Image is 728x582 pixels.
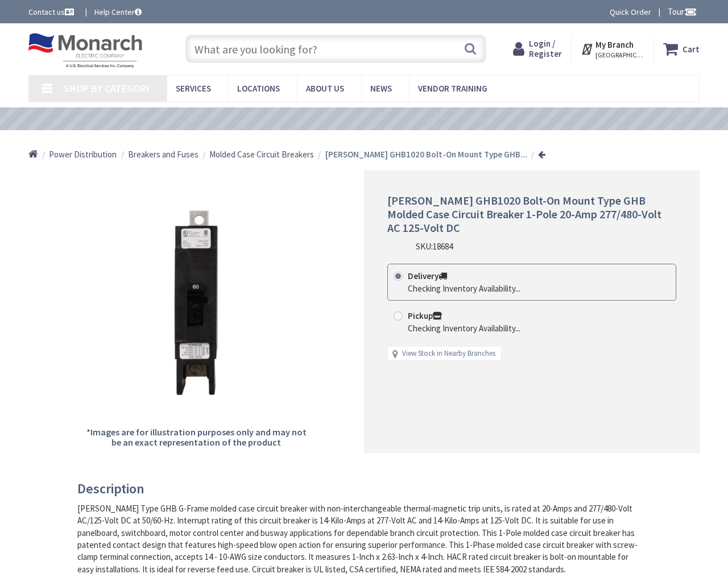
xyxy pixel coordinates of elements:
[581,39,644,59] div: My Branch [GEOGRAPHIC_DATA], [GEOGRAPHIC_DATA]
[418,83,487,94] span: Vendor Training
[49,149,117,160] span: Power Distribution
[595,39,634,50] strong: My Branch
[387,193,661,235] span: [PERSON_NAME] GHB1020 Bolt-On Mount Type GHB Molded Case Circuit Breaker 1-Pole 20-Amp 277/480-Vo...
[64,82,151,95] span: Shop By Category
[306,83,344,94] span: About Us
[77,481,642,496] h3: Description
[237,83,280,94] span: Locations
[408,310,442,321] strong: Pickup
[663,39,700,59] a: Cart
[610,6,651,18] a: Quick Order
[128,148,198,160] a: Breakers and Fuses
[28,33,142,68] img: Monarch Electric Company
[513,39,562,59] a: Login / Register
[408,322,520,334] div: Checking Inventory Availability...
[682,39,700,59] strong: Cart
[433,241,453,252] span: 18684
[595,51,644,60] span: [GEOGRAPHIC_DATA], [GEOGRAPHIC_DATA]
[325,149,527,160] strong: [PERSON_NAME] GHB1020 Bolt-On Mount Type GHB...
[94,6,142,18] a: Help Center
[408,282,520,294] div: Checking Inventory Availability...
[668,6,697,17] span: Tour
[185,35,486,63] input: What are you looking for?
[49,148,117,160] a: Power Distribution
[408,271,447,281] strong: Delivery
[176,83,211,94] span: Services
[402,348,495,359] a: View Stock in Nearby Branches
[209,149,314,160] span: Molded Case Circuit Breakers
[370,83,392,94] span: News
[82,427,310,447] h5: *Images are for illustration purposes only and may not be an exact representation of the product
[28,6,76,18] a: Contact us
[82,190,311,418] img: Eaton GHB1020 Bolt-On Mount Type GHB Molded Case Circuit Breaker 1-Pole 20-Amp 277/480-Volt AC 12...
[77,502,642,576] div: [PERSON_NAME] Type GHB G-Frame molded case circuit breaker with non-interchangeable thermal-magne...
[416,240,453,252] div: SKU:
[529,38,562,59] span: Login / Register
[209,148,314,160] a: Molded Case Circuit Breakers
[128,149,198,160] span: Breakers and Fuses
